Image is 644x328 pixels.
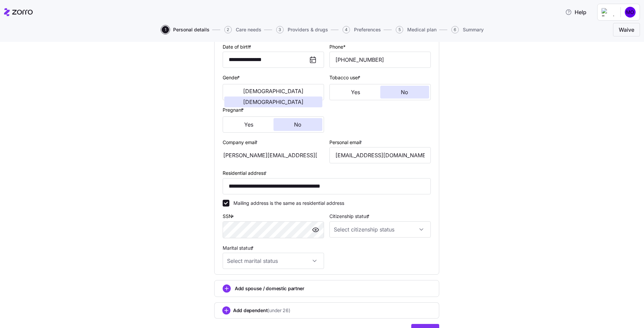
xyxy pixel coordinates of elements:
[613,23,640,36] button: Waive
[463,27,484,32] span: Summary
[244,122,253,127] span: Yes
[354,27,381,32] span: Preferences
[396,26,437,33] button: 5Medical plan
[224,26,232,33] span: 2
[267,307,290,314] span: (under 26)
[233,307,290,314] span: Add dependent
[222,306,230,315] svg: add icon
[229,200,344,207] label: Mailing address is the same as residential address
[560,5,592,19] button: Help
[276,26,328,33] button: 3Providers & drugs
[329,74,362,81] label: Tobacco user
[162,26,169,33] span: 1
[243,99,303,105] span: [DEMOGRAPHIC_DATA]
[294,122,301,127] span: No
[625,7,636,18] img: 03cc54cd1f23a6168b88204f9a8f1e0f
[351,89,360,95] span: Yes
[329,52,431,68] input: Phone
[619,26,634,34] span: Waive
[329,147,431,163] input: Email
[223,106,245,114] label: Pregnant
[223,253,324,269] input: Select marital status
[160,26,210,33] a: 1Personal details
[223,213,235,220] label: SSN
[235,285,304,292] span: Add spouse / domestic partner
[243,88,303,94] span: [DEMOGRAPHIC_DATA]
[343,26,350,33] span: 4
[224,26,261,33] button: 2Care needs
[288,27,328,32] span: Providers & drugs
[343,26,381,33] button: 4Preferences
[565,8,586,16] span: Help
[401,89,408,95] span: No
[236,27,261,32] span: Care needs
[223,139,259,146] label: Company email
[162,26,210,33] button: 1Personal details
[276,26,284,33] span: 3
[407,27,437,32] span: Medical plan
[173,27,210,32] span: Personal details
[451,26,484,33] button: 6Summary
[329,43,346,51] label: Phone*
[223,284,231,293] svg: add icon
[329,139,363,146] label: Personal email
[602,8,615,16] img: Employer logo
[329,213,371,220] label: Citizenship status
[223,74,241,81] label: Gender
[223,169,268,177] label: Residential address
[329,221,431,238] input: Select citizenship status
[223,43,253,51] label: Date of birth
[396,26,403,33] span: 5
[223,244,255,252] label: Marital status
[451,26,459,33] span: 6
